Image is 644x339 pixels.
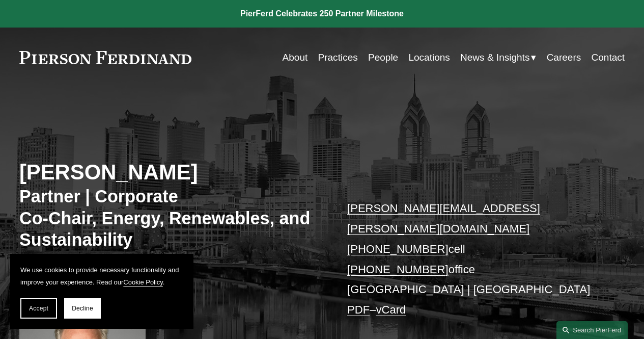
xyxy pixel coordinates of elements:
[20,298,57,319] button: Accept
[19,160,322,186] h2: [PERSON_NAME]
[347,303,370,316] a: PDF
[19,186,322,250] h3: Partner | Corporate Co-Chair, Energy, Renewables, and Sustainability
[29,305,48,312] span: Accept
[347,263,449,276] a: [PHONE_NUMBER]
[347,202,540,235] a: [PERSON_NAME][EMAIL_ADDRESS][PERSON_NAME][DOMAIN_NAME]
[64,298,101,319] button: Decline
[556,321,628,339] a: Search this site
[347,198,599,320] p: cell office [GEOGRAPHIC_DATA] | [GEOGRAPHIC_DATA] –
[123,278,163,286] a: Cookie Policy
[592,48,625,67] a: Contact
[283,48,308,67] a: About
[408,48,450,67] a: Locations
[547,48,581,67] a: Careers
[318,48,358,67] a: Practices
[72,305,93,312] span: Decline
[376,303,406,316] a: vCard
[460,48,536,67] a: folder dropdown
[460,49,529,66] span: News & Insights
[10,254,193,329] section: Cookie banner
[20,264,183,288] p: We use cookies to provide necessary functionality and improve your experience. Read our .
[347,243,449,255] a: [PHONE_NUMBER]
[368,48,398,67] a: People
